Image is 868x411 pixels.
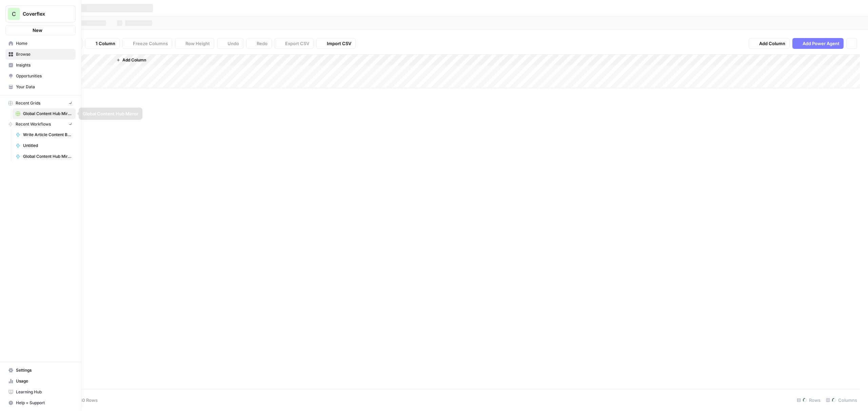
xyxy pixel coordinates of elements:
[133,40,168,47] span: Freeze Columns
[803,40,840,47] span: Add Power Agent
[175,38,214,49] button: Row Height
[16,84,73,90] span: Your Data
[246,38,272,49] button: Redo
[327,40,351,47] span: Import CSV
[823,395,860,406] div: Columns
[13,151,76,162] a: Global Content Hub Mirror Engine
[13,129,76,140] a: Write Article Content Brief
[5,5,76,22] button: Workspace: Coverflex
[23,143,73,149] span: Untitled
[5,119,76,129] button: Recent Workflows
[16,51,73,57] span: Browse
[23,11,64,17] span: Coverflex
[16,121,51,127] span: Recent Workflows
[23,153,73,160] span: Global Content Hub Mirror Engine
[16,62,73,68] span: Insights
[5,25,76,35] button: New
[185,40,210,47] span: Row Height
[12,10,16,18] span: C
[23,111,73,117] span: Global Content Hub Mirror
[5,387,76,397] a: Learning Hub
[5,98,76,108] button: Recent Grids
[285,40,309,47] span: Export CSV
[792,38,844,49] button: Add Power Agent
[13,140,76,151] a: Untitled
[23,132,73,138] span: Write Article Content Brief
[16,367,73,373] span: Settings
[217,38,243,49] button: Undo
[122,38,172,49] button: Freeze Columns
[85,38,120,49] button: 1 Column
[316,38,356,49] button: Import CSV
[5,49,76,60] a: Browse
[71,397,98,404] span: Add 10 Rows
[228,40,239,47] span: Undo
[5,60,76,71] a: Insights
[5,81,76,92] a: Your Data
[16,100,40,106] span: Recent Grids
[16,378,73,384] span: Usage
[13,108,76,119] a: Global Content Hub Mirror
[16,40,73,46] span: Home
[114,56,149,64] button: Add Column
[16,389,73,395] span: Learning Hub
[5,38,76,49] a: Home
[96,40,115,47] span: 1 Column
[5,376,76,387] a: Usage
[759,40,785,47] span: Add Column
[16,73,73,79] span: Opportunities
[275,38,314,49] button: Export CSV
[794,395,823,406] div: Rows
[5,397,76,408] button: Help + Support
[33,27,42,34] span: New
[122,57,146,63] span: Add Column
[5,365,76,376] a: Settings
[16,400,73,406] span: Help + Support
[257,40,268,47] span: Redo
[749,38,790,49] button: Add Column
[5,71,76,81] a: Opportunities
